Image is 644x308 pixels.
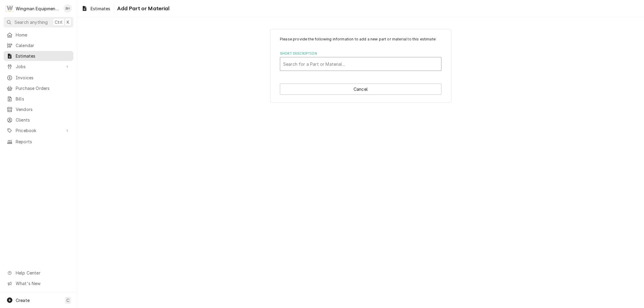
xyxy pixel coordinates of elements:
[280,37,441,71] div: Line Item Create/Update Form
[4,30,73,40] a: Home
[280,51,441,56] label: Short Description
[5,4,14,13] div: W
[66,297,69,303] span: C
[280,84,441,95] div: Button Group
[16,106,70,113] span: Vendors
[4,73,73,83] a: Invoices
[14,19,48,25] span: Search anything
[4,137,73,147] a: Reports
[55,19,62,25] span: Ctrl
[16,75,70,81] span: Invoices
[4,94,73,104] a: Bills
[4,17,73,27] button: Search anythingCtrlK
[5,4,14,13] div: Wingman Equipment Solutions's Avatar
[4,104,73,114] a: Vendors
[280,84,441,95] div: Button Group Row
[280,37,441,42] p: Please provide the following information to add a new part or material to this estimate:
[91,5,110,12] span: Estimates
[63,4,72,13] div: Brady Hale's Avatar
[270,29,451,103] div: Line Item Create/Update
[16,5,60,12] div: Wingman Equipment Solutions
[79,4,113,14] a: Estimates
[16,85,70,91] span: Purchase Orders
[67,19,69,25] span: K
[4,125,73,135] a: Go to Pricebook
[16,280,70,287] span: What's New
[16,53,70,59] span: Estimates
[280,51,441,71] div: Short Description
[16,32,70,38] span: Home
[4,278,73,288] a: Go to What's New
[4,115,73,125] a: Clients
[16,96,70,102] span: Bills
[4,83,73,93] a: Purchase Orders
[63,4,72,13] div: BH
[16,270,70,276] span: Help Center
[16,117,70,123] span: Clients
[4,51,73,61] a: Estimates
[280,84,441,95] button: Cancel
[115,5,169,13] span: Add Part or Material
[4,40,73,50] a: Calendar
[16,298,30,303] span: Create
[16,63,61,70] span: Jobs
[16,138,70,145] span: Reports
[4,62,73,71] a: Go to Jobs
[16,127,61,134] span: Pricebook
[4,268,73,278] a: Go to Help Center
[16,42,70,49] span: Calendar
